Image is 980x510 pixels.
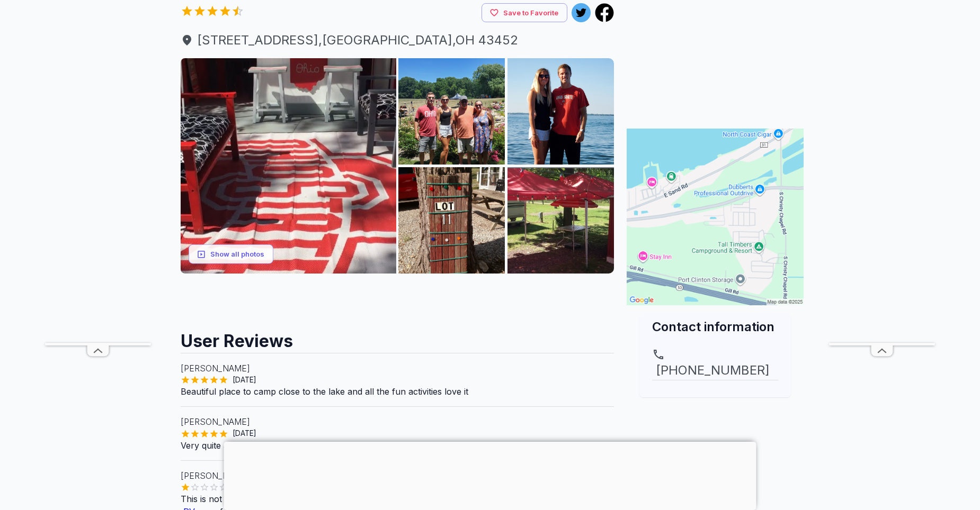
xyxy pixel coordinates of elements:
[482,3,567,23] button: Save to Favorite
[224,442,756,507] iframe: Advertisement
[398,167,505,274] img: AAcXr8rD23b9j0qyAXqijjRiHR8TYgQ4EDJp0Xf8ItCTohkHEoHLais1YfgSzrrsEGGaJPs3KqGQ6UU4Sj1yigfjeMPN8Iixw...
[181,415,614,428] p: [PERSON_NAME]
[228,428,261,439] span: [DATE]
[181,439,614,452] p: Very quite and very nice people
[181,321,614,353] h2: User Reviews
[181,274,614,321] iframe: Advertisement
[181,362,614,375] p: [PERSON_NAME]
[181,58,396,274] img: AAcXr8oAx5jHduQaeAty9J5zYioKlaXxPivkZ6saiZ27vRtgjKCwJrwoU2UG6bEL9Kxwu5vFIcsCWt3UHTanPZrm9sy5gxZAy...
[398,58,505,165] img: AAcXr8rFR0Qc959coQGUuAgeyjZJAhIQn3YUisEZ4_3YlyuVIw0F2F7zVWo_AZpIQrRo3QWRC0IJnBE9B8b2oNWvv9HLOC2BO...
[652,318,778,335] h2: Contact information
[829,25,935,343] iframe: Advertisement
[652,348,778,380] a: [PHONE_NUMBER]
[189,244,273,264] button: Show all photos
[507,167,614,274] img: AAcXr8rtPrIes-NeQ4OZBEvI3lk7EtMZHtE0kWTZazrUQ3eZkDi3bIYnMi9V4RwQIZvhB9xB1Qz-HTBsRjpuhj8dus_2JPQX-...
[181,31,614,50] span: [STREET_ADDRESS] , [GEOGRAPHIC_DATA] , OH 43452
[181,385,614,398] p: Beautiful place to camp close to the lake and all the fun activities love it
[228,375,261,385] span: [DATE]
[627,129,804,305] img: Map for Lakeland Campground
[181,31,614,50] a: [STREET_ADDRESS],[GEOGRAPHIC_DATA],OH 43452
[507,58,614,165] img: AAcXr8oIarsdipmfNzV51vmb7RqoZmgrfru-PZr_dJ-t5SFyVXnMHojw3t_IeywyPZUZGwdiagMDPByjeZjpT8s7P5h0mAftp...
[181,469,614,482] p: [PERSON_NAME]
[45,25,151,343] iframe: Advertisement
